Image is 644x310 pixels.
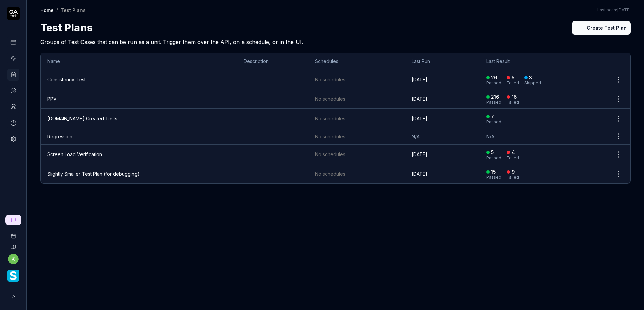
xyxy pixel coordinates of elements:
th: Last Run [405,53,480,70]
button: Smartlinx Logo [3,264,24,283]
a: Consistency Test [47,77,86,82]
span: No schedules [315,95,345,102]
div: Passed [486,81,501,85]
div: Failed [507,156,519,160]
th: Name [41,53,237,70]
time: [DATE] [412,151,427,157]
span: N/A [486,134,494,139]
div: Failed [507,81,519,85]
img: Smartlinx Logo [7,270,19,282]
div: / [56,7,58,13]
th: Schedules [308,53,405,70]
div: 15 [491,169,496,175]
span: No schedules [315,76,345,83]
h1: Test Plans [40,20,93,35]
time: [DATE] [412,96,427,102]
a: Book a call with us [3,228,24,239]
time: [DATE] [412,116,427,121]
div: Passed [486,175,501,179]
div: 5 [512,75,514,81]
div: Failed [507,175,519,179]
div: Failed [507,100,519,104]
th: Last Result [480,53,606,70]
div: Passed [486,156,501,160]
time: [DATE] [412,77,427,82]
a: Home [40,7,54,13]
button: Last scan:[DATE] [597,7,631,13]
div: Skipped [524,81,541,85]
a: Screen Load Verification [47,151,102,157]
time: [DATE] [412,171,427,177]
div: Passed [486,120,501,124]
button: k [8,254,19,264]
a: Documentation [3,239,24,250]
a: PPV [47,96,57,102]
div: 26 [491,75,497,81]
div: Test Plans [61,7,86,13]
div: Passed [486,100,501,104]
div: 16 [512,94,517,100]
div: 3 [529,75,532,81]
span: N/A [412,134,420,139]
span: No schedules [315,115,345,122]
a: Slightly Smaller Test Plan (for debugging) [47,171,140,177]
div: 216 [491,94,499,100]
span: No schedules [315,151,345,158]
span: No schedules [315,170,345,177]
span: Last scan: [597,7,631,13]
th: Description [237,53,309,70]
h2: Groups of Test Cases that can be run as a unit. Trigger them over the API, on a schedule, or in t... [40,35,631,46]
time: [DATE] [617,7,631,12]
a: [DOMAIN_NAME] Created Tests [47,116,117,121]
div: 9 [512,169,515,175]
a: Regression [47,134,72,139]
button: Create Test Plan [572,21,631,35]
a: New conversation [5,215,21,225]
span: No schedules [315,133,345,140]
div: 7 [491,114,494,120]
div: 5 [491,149,494,156]
div: 4 [512,149,515,156]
